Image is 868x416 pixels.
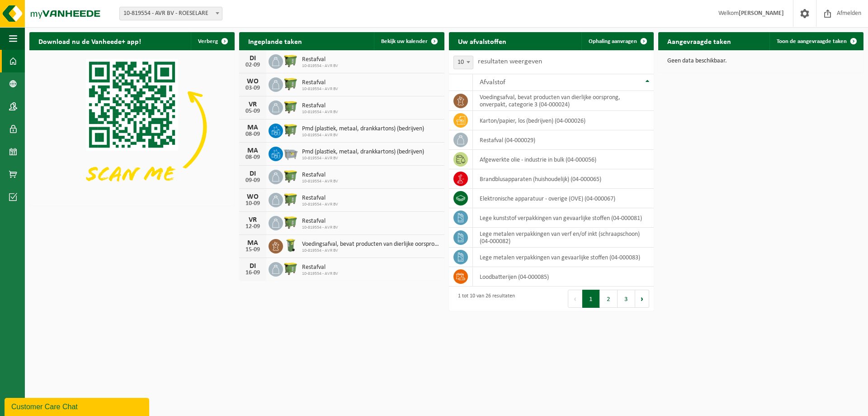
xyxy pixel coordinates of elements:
[302,110,338,115] span: 10-819554 - AVR BV
[473,91,654,111] td: voedingsafval, bevat producten van dierlijke oorsprong, onverpakt, categorie 3 (04-000024)
[473,130,654,150] td: restafval (04-000029)
[244,85,262,91] div: 03-09
[283,261,298,276] img: WB-1100-HPE-GN-50
[581,32,653,50] a: Ophaling aanvragen
[244,62,262,68] div: 02-09
[302,225,338,230] span: 10-819554 - AVR BV
[473,228,654,248] td: lege metalen verpakkingen van verf en/of inkt (schraapschoon) (04-000082)
[473,267,654,287] td: loodbatterijen (04-000085)
[769,32,863,50] a: Toon de aangevraagde taken
[374,32,443,50] a: Bekijk uw kalender
[302,218,338,225] span: Restafval
[244,201,262,207] div: 10-09
[120,7,222,20] span: 10-819554 - AVR BV - ROESELARE
[302,102,338,110] span: Restafval
[244,239,262,247] div: MA
[600,290,618,308] button: 2
[283,76,298,91] img: WB-1100-HPE-GN-50
[302,156,424,161] span: 10-819554 - AVR BV
[667,58,854,64] p: Geen data beschikbaar.
[381,38,428,44] span: Bekijk uw kalender
[473,111,654,130] td: karton/papier, los (bedrijven) (04-000026)
[478,58,542,65] label: resultaten weergeven
[119,7,222,20] span: 10-819554 - AVR BV - ROESELARE
[302,264,338,271] span: Restafval
[283,99,298,115] img: WB-1100-HPE-GN-50
[302,248,440,253] span: 10-819554 - AVR BV
[29,32,150,50] h2: Download nu de Vanheede+ app!
[302,86,338,92] span: 10-819554 - AVR BV
[283,122,298,138] img: WB-1100-HPE-GN-50
[473,169,654,189] td: brandblusapparaten (huishoudelijk) (04-000065)
[244,131,262,138] div: 08-09
[198,38,218,44] span: Verberg
[302,63,338,69] span: 10-819554 - AVR BV
[302,179,338,184] span: 10-819554 - AVR BV
[244,170,262,177] div: DI
[244,124,262,131] div: MA
[473,189,654,208] td: elektronische apparatuur - overige (OVE) (04-000067)
[283,145,298,161] img: WB-2500-GAL-GY-01
[283,238,298,253] img: WB-0140-HPE-GN-50
[777,38,847,44] span: Toon de aangevraagde taken
[302,133,424,138] span: 10-819554 - AVR BV
[739,10,784,17] strong: [PERSON_NAME]
[191,32,234,50] button: Verberg
[589,38,637,44] span: Ophaling aanvragen
[244,177,262,184] div: 09-09
[635,290,649,308] button: Next
[453,289,515,309] div: 1 tot 10 van 26 resultaten
[302,125,424,133] span: Pmd (plastiek, metaal, drankkartons) (bedrijven)
[244,55,262,62] div: DI
[302,241,440,248] span: Voedingsafval, bevat producten van dierlijke oorsprong, onverpakt, categorie 3
[568,290,582,308] button: Previous
[302,172,338,179] span: Restafval
[302,148,424,156] span: Pmd (plastiek, metaal, drankkartons) (bedrijven)
[29,50,235,204] img: Download de VHEPlus App
[244,108,262,115] div: 05-09
[244,78,262,85] div: WO
[453,56,473,69] span: 10
[302,271,338,277] span: 10-819554 - AVR BV
[283,215,298,230] img: WB-1100-HPE-GN-50
[302,56,338,63] span: Restafval
[658,32,740,50] h2: Aangevraagde taken
[244,154,262,161] div: 08-09
[473,248,654,267] td: lege metalen verpakkingen van gevaarlijke stoffen (04-000083)
[5,396,151,416] iframe: chat widget
[302,202,338,207] span: 10-819554 - AVR BV
[473,208,654,228] td: lege kunststof verpakkingen van gevaarlijke stoffen (04-000081)
[283,168,298,184] img: WB-1100-HPE-GN-50
[244,263,262,270] div: DI
[244,147,262,154] div: MA
[454,56,473,69] span: 10
[302,79,338,86] span: Restafval
[480,79,505,86] span: Afvalstof
[582,290,600,308] button: 1
[244,270,262,276] div: 16-09
[244,216,262,224] div: VR
[244,101,262,108] div: VR
[618,290,635,308] button: 3
[244,224,262,230] div: 12-09
[239,32,311,50] h2: Ingeplande taken
[244,193,262,201] div: WO
[449,32,515,50] h2: Uw afvalstoffen
[283,53,298,68] img: WB-1100-HPE-GN-50
[283,191,298,207] img: WB-1100-HPE-GN-50
[473,150,654,169] td: afgewerkte olie - industrie in bulk (04-000056)
[244,247,262,253] div: 15-09
[302,195,338,202] span: Restafval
